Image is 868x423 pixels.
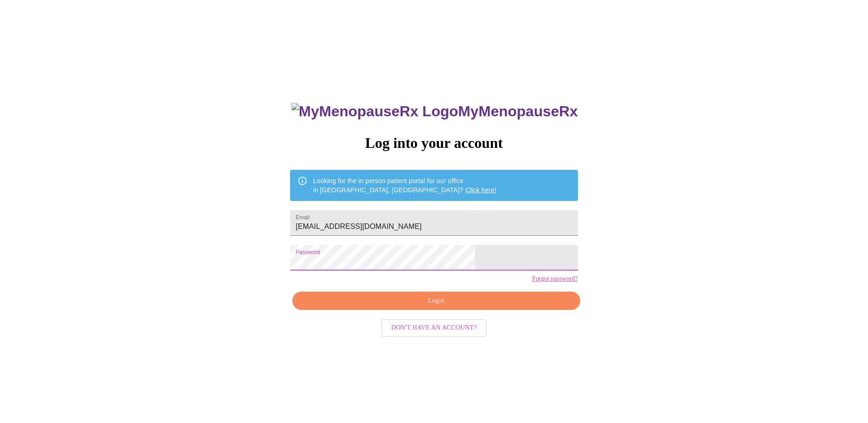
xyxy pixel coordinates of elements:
button: Don't have an account? [381,319,487,337]
button: Login [292,292,580,310]
div: Looking for the in person patient portal for our office in [GEOGRAPHIC_DATA], [GEOGRAPHIC_DATA]? [313,173,496,198]
a: Forgot password? [532,275,578,282]
span: Don't have an account? [391,322,477,334]
span: Login [303,295,569,307]
h3: MyMenopauseRx [291,103,578,120]
a: Click here! [465,186,496,194]
h3: Log into your account [290,135,577,152]
a: Don't have an account? [379,323,489,331]
img: MyMenopauseRx Logo [291,103,458,120]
